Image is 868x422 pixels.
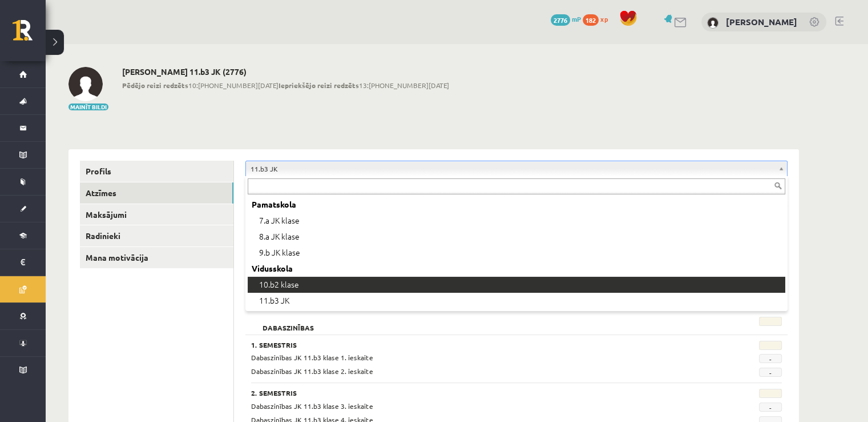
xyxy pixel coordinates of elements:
div: 7.a JK klase [248,213,785,229]
div: Pamatskola [248,197,785,213]
div: Vidusskola [248,261,785,277]
div: 8.a JK klase [248,229,785,245]
div: 10.b2 klase [248,277,785,293]
div: 11.b3 JK [248,293,785,309]
div: 9.b JK klase [248,245,785,261]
